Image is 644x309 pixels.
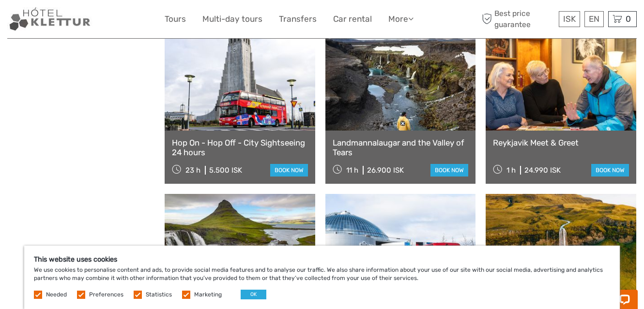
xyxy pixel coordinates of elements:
h5: This website uses cookies [34,255,610,264]
label: Preferences [89,291,123,299]
button: Open LiveChat chat widget [111,15,123,27]
span: 23 h [185,166,200,175]
img: Our services [7,7,93,31]
span: Best price guarantee [479,8,556,29]
a: Multi-day tours [202,12,262,26]
a: book now [591,164,629,177]
span: 11 h [346,166,358,175]
span: 0 [624,14,632,24]
a: Reykjavik Meet & Greet [493,138,629,147]
span: 1 h [506,166,516,175]
span: ISK [563,14,576,24]
a: Tours [165,12,186,26]
a: book now [430,164,468,177]
div: 26.900 ISK [367,166,404,175]
div: We use cookies to personalise content and ads, to provide social media features and to analyse ou... [24,246,620,309]
a: Transfers [279,12,317,26]
p: Chat now [14,17,109,25]
div: 24.990 ISK [524,166,561,175]
a: Landmannalaugar and the Valley of Tears [333,138,469,158]
label: Needed [46,291,67,299]
a: Hop On - Hop Off - City Sightseeing 24 hours [172,138,308,158]
a: Car rental [333,12,372,26]
div: EN [584,11,604,27]
div: 5.500 ISK [209,166,242,175]
label: Statistics [146,291,172,299]
a: book now [270,164,308,177]
a: More [388,12,414,26]
label: Marketing [194,291,222,299]
button: OK [241,290,266,299]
